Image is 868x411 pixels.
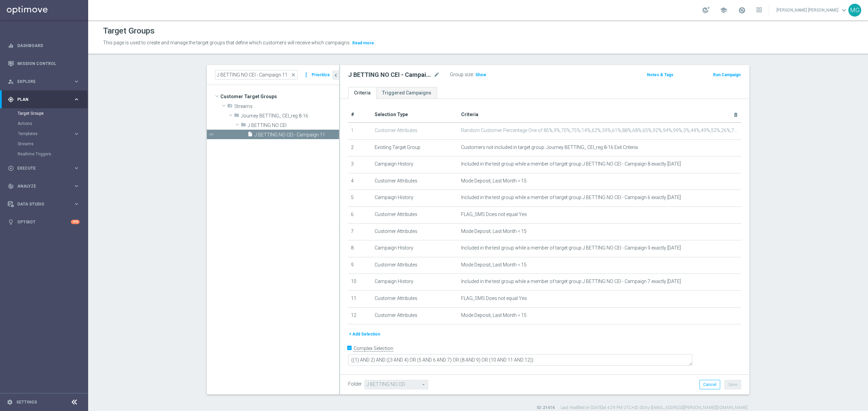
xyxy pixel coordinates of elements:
[372,274,458,291] td: Campaign History
[7,79,80,84] button: person_search Explore keyboard_arrow_right
[376,87,437,99] a: Triggered Campaigns
[227,103,233,111] i: folder_special
[372,307,458,324] td: Customer Attributes
[372,139,458,156] td: Existing Target Group
[17,37,80,55] a: Dashboard
[8,79,14,85] i: person_search
[348,330,381,338] button: + Add Selection
[348,156,372,173] td: 3
[699,380,720,389] button: Cancel
[7,166,80,171] button: play_circle_outline Execute keyboard_arrow_right
[17,80,73,84] span: Explore
[348,381,362,387] label: Folder
[348,107,372,123] th: #
[473,72,474,78] label: :
[17,184,73,188] span: Analyze
[461,128,739,133] span: Random Customer Percentage One of 85%,9%,70%,75%,14%,62%,39%,61%,88%,68%,65%,92%,94%,99%,3%,44%,4...
[73,201,80,207] i: keyboard_arrow_right
[103,40,351,45] span: This page is used to create and manage the target groups that define which customers will receive...
[18,132,73,136] div: Templates
[776,5,848,15] a: [PERSON_NAME] [PERSON_NAME]keyboard_arrow_down
[8,183,14,189] i: track_changes
[348,290,372,307] td: 11
[311,70,331,80] button: Prioritize
[8,96,14,103] i: gps_fixed
[8,96,73,103] div: Plan
[461,312,527,318] span: Mode Deposit, Last Month < 15
[248,131,253,139] i: insert_drive_file
[348,240,372,257] td: 8
[461,161,681,167] span: Included in the test group while a member of target group J BETTING NO CEI - Campaign 8 exactly [...
[352,39,375,47] button: Read more
[73,131,80,137] i: keyboard_arrow_right
[7,201,80,207] button: Data Studio keyboard_arrow_right
[18,108,87,118] div: Target Groups
[18,149,87,159] div: Realtime Triggers
[348,87,376,99] a: Criteria
[461,112,478,117] span: Criteria
[372,207,458,223] td: Customer Attributes
[372,257,458,274] td: Customer Attributes
[18,121,71,126] a: Actions
[348,257,372,274] td: 9
[7,399,13,405] i: settings
[8,183,73,189] div: Analyze
[17,98,73,102] span: Plan
[725,380,741,389] button: Save
[17,166,73,170] span: Execute
[7,61,80,66] button: Mission Control
[332,70,339,80] button: chevron_left
[354,345,393,352] label: Complex Selection
[372,190,458,207] td: Campaign History
[220,92,339,101] span: Customer Target Groups
[18,129,87,139] div: Templates
[71,220,80,224] div: +10
[73,78,80,85] i: keyboard_arrow_right
[348,123,372,139] td: 1
[303,70,310,80] i: more_vert
[475,72,486,77] span: Show
[348,173,372,190] td: 4
[18,131,80,136] div: Templates keyboard_arrow_right
[461,145,638,150] span: Customers not included in target group: Journey BETTING_ CEI_reg 8-16 Exit Criteria
[372,240,458,257] td: Campaign History
[333,72,339,79] i: chevron_left
[461,245,681,251] span: Included in the test group while a member of target group J BETTING NO CEI - Campaign 9 exactly [...
[461,229,527,234] span: Mode Deposit, Last Month < 15
[215,70,298,80] input: Quick find group or folder
[434,71,440,79] i: mode_edit
[372,290,458,307] td: Customer Attributes
[255,132,339,138] span: J BETTING NO CEI - Campaign 11
[234,104,339,109] span: Streams
[461,178,527,184] span: Mode Deposit, Last Month < 15
[461,262,527,268] span: Mode Deposit, Last Month < 15
[712,71,741,79] button: Run Campaign
[461,195,681,200] span: Included in the test group while a member of target group J BETTING NO CEI - Campaign 6 exactly [...
[348,307,372,324] td: 12
[73,96,80,103] i: keyboard_arrow_right
[16,400,37,404] a: Settings
[733,112,738,117] i: delete_forever
[348,190,372,207] td: 5
[461,279,681,284] span: Included in the test group while a member of target group J BETTING NO CEI - Campaign 7 exactly [...
[18,111,71,116] a: Target Groups
[18,151,71,157] a: Realtime Triggers
[461,296,527,301] span: FLAG_SMS Does not equal Yes
[7,43,80,48] button: equalizer Dashboard
[8,165,14,171] i: play_circle_outline
[348,139,372,156] td: 2
[7,97,80,102] div: gps_fixed Plan keyboard_arrow_right
[17,202,73,206] span: Data Studio
[8,213,80,231] div: Optibot
[291,72,296,78] span: close
[241,113,339,119] span: Journey BETTING_ CEI_reg 8-16
[848,4,861,17] div: MG
[241,122,246,130] i: folder
[372,173,458,190] td: Customer Attributes
[348,223,372,240] td: 7
[7,183,80,189] button: track_changes Analyze keyboard_arrow_right
[646,71,674,79] button: Notes & Tags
